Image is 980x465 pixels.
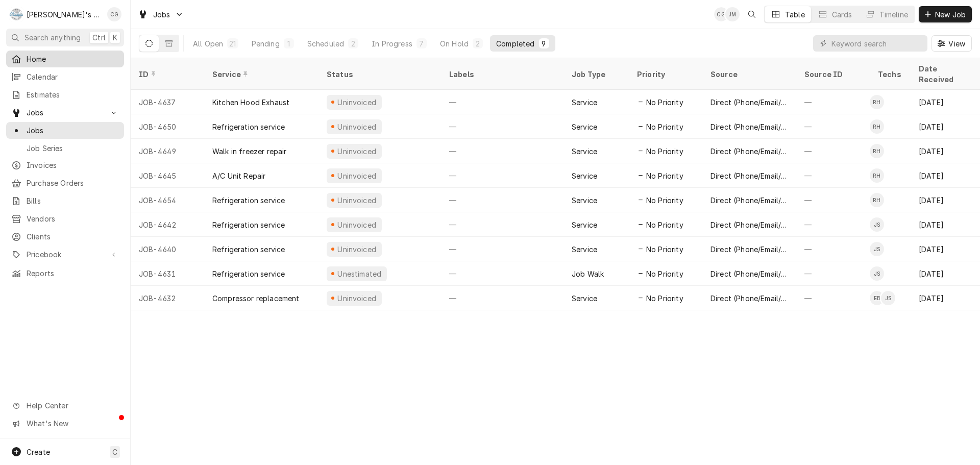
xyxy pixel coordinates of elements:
[881,291,895,305] div: JS
[27,448,50,456] span: Create
[6,68,124,85] a: Calendar
[307,38,344,49] div: Scheduled
[336,170,378,181] div: Uninvoiced
[212,293,300,304] div: Compressor replacement
[870,144,884,158] div: RH
[572,195,597,206] div: Service
[796,286,870,310] div: —
[139,69,194,80] div: ID
[131,286,204,310] div: JOB-4632
[796,188,870,212] div: —
[475,38,481,49] div: 2
[572,97,597,108] div: Service
[212,170,265,181] div: A/C Unit Repair
[131,114,204,139] div: JOB-4650
[27,195,119,206] span: Bills
[870,291,884,305] div: EB
[107,7,121,21] div: CG
[870,217,884,232] div: JS
[9,7,23,21] div: R
[441,163,563,188] div: —
[6,397,124,414] a: Go to Help Center
[441,261,563,286] div: —
[27,71,119,82] span: Calendar
[646,146,683,157] span: No Priority
[6,29,124,46] button: Search anythingCtrlK
[6,246,124,263] a: Go to Pricebook
[710,170,788,181] div: Direct (Phone/Email/etc.)
[870,168,884,183] div: RH
[572,268,604,279] div: Job Walk
[710,121,788,132] div: Direct (Phone/Email/etc.)
[6,192,124,209] a: Bills
[212,244,285,255] div: Refrigeration service
[131,212,204,237] div: JOB-4642
[870,168,884,183] div: Rudy Herrera's Avatar
[646,170,683,181] span: No Priority
[441,139,563,163] div: —
[870,144,884,158] div: Rudy Herrera's Avatar
[372,38,412,49] div: In Progress
[572,69,621,80] div: Job Type
[131,188,204,212] div: JOB-4654
[134,6,188,23] a: Go to Jobs
[212,69,308,80] div: Service
[286,38,292,49] div: 1
[710,219,788,230] div: Direct (Phone/Email/etc.)
[153,9,170,20] span: Jobs
[870,119,884,134] div: RH
[440,38,469,49] div: On Hold
[881,291,895,305] div: Jose Sanchez's Avatar
[710,69,786,80] div: Source
[441,114,563,139] div: —
[870,291,884,305] div: Eli Baldwin's Avatar
[6,122,124,139] a: Jobs
[27,249,104,260] span: Pricebook
[572,170,597,181] div: Service
[714,7,728,21] div: CG
[796,139,870,163] div: —
[870,95,884,109] div: RH
[6,415,124,432] a: Go to What's New
[870,95,884,109] div: Rudy Herrera's Avatar
[870,266,884,281] div: JS
[212,146,287,157] div: Walk in freezer repair
[113,32,117,43] span: K
[6,265,124,282] a: Reports
[24,32,81,43] span: Search anything
[131,139,204,163] div: JOB-4649
[336,146,378,157] div: Uninvoiced
[336,195,378,206] div: Uninvoiced
[9,7,23,21] div: Rudy's Commercial Refrigeration's Avatar
[441,237,563,261] div: —
[193,38,223,49] div: All Open
[419,38,425,49] div: 7
[441,90,563,114] div: —
[6,104,124,121] a: Go to Jobs
[572,219,597,230] div: Service
[572,244,597,255] div: Service
[336,293,378,304] div: Uninvoiced
[27,89,119,100] span: Estimates
[804,69,860,80] div: Source ID
[646,121,683,132] span: No Priority
[710,268,788,279] div: Direct (Phone/Email/etc.)
[870,217,884,232] div: Jose Sanchez's Avatar
[646,97,683,108] span: No Priority
[229,38,236,49] div: 21
[131,261,204,286] div: JOB-4631
[336,268,383,279] div: Unestimated
[6,228,124,245] a: Clients
[646,219,683,230] span: No Priority
[946,38,967,49] span: View
[796,163,870,188] div: —
[27,143,119,154] span: Job Series
[92,32,106,43] span: Ctrl
[710,244,788,255] div: Direct (Phone/Email/etc.)
[725,7,740,21] div: Jim McIntyre's Avatar
[919,6,972,22] button: New Job
[350,38,356,49] div: 2
[441,286,563,310] div: —
[131,90,204,114] div: JOB-4637
[336,219,378,230] div: Uninvoiced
